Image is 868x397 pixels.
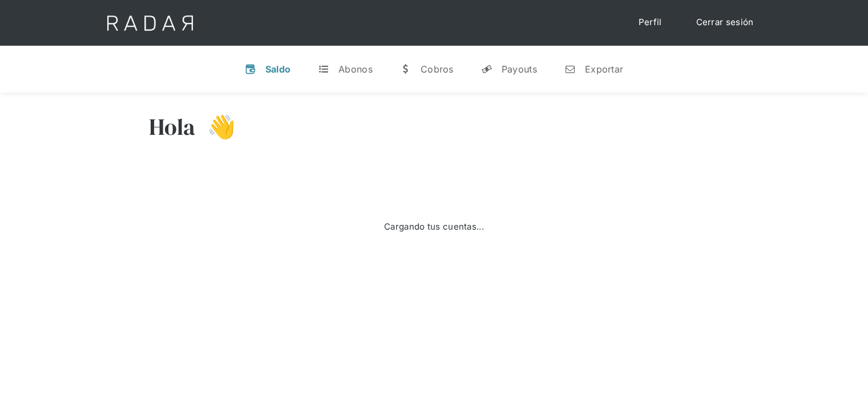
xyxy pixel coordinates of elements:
div: Abonos [338,63,373,75]
h3: 👋 [196,113,236,141]
div: y [481,63,492,75]
div: Cargando tus cuentas... [384,220,484,234]
div: t [318,63,329,75]
div: w [400,63,411,75]
h3: Hola [149,113,196,141]
div: n [564,63,576,75]
div: Cobros [421,63,454,75]
div: Exportar [585,63,623,75]
div: v [245,63,256,75]
div: Payouts [502,63,537,75]
a: Cerrar sesión [685,11,765,34]
div: Saldo [265,63,291,75]
a: Perfil [627,11,673,34]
